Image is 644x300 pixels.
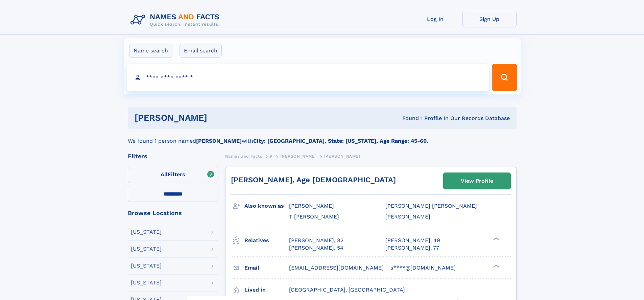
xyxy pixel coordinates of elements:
[128,129,517,145] div: We found 1 person named with .
[131,229,162,235] div: [US_STATE]
[253,138,427,144] b: City: [GEOGRAPHIC_DATA], State: [US_STATE], Age Range: 45-60
[270,152,273,160] a: P
[270,154,273,159] span: P
[128,11,225,29] img: Logo Names and Facts
[128,210,218,216] div: Browse Locations
[225,152,262,160] a: Names and Facts
[385,203,477,209] span: [PERSON_NAME] [PERSON_NAME]
[128,167,218,183] label: Filters
[289,286,405,293] span: [GEOGRAPHIC_DATA], [GEOGRAPHIC_DATA]
[462,11,517,27] a: Sign Up
[131,246,162,252] div: [US_STATE]
[289,237,343,244] a: [PERSON_NAME], 82
[244,262,289,274] h3: Email
[492,236,500,241] div: ❯
[492,264,500,268] div: ❯
[385,244,439,252] a: [PERSON_NAME], 77
[444,173,510,189] a: View Profile
[385,213,430,220] span: [PERSON_NAME]
[128,153,218,159] div: Filters
[324,154,360,159] span: [PERSON_NAME]
[131,263,162,269] div: [US_STATE]
[461,173,493,189] div: View Profile
[231,176,396,184] a: [PERSON_NAME], Age [DEMOGRAPHIC_DATA]
[289,213,339,220] span: T [PERSON_NAME]
[129,44,172,58] label: Name search
[161,171,168,178] span: All
[289,203,334,209] span: [PERSON_NAME]
[244,284,289,296] h3: Lived in
[131,280,162,285] div: [US_STATE]
[196,138,242,144] b: [PERSON_NAME]
[305,115,510,122] div: Found 1 Profile In Our Records Database
[135,114,305,122] h1: [PERSON_NAME]
[280,152,316,160] a: [PERSON_NAME]
[289,264,384,271] span: [EMAIL_ADDRESS][DOMAIN_NAME]
[280,154,316,159] span: [PERSON_NAME]
[244,235,289,246] h3: Relatives
[127,64,489,91] input: search input
[289,244,343,252] a: [PERSON_NAME], 54
[180,44,222,58] label: Email search
[492,64,517,91] button: Search Button
[244,200,289,212] h3: Also known as
[385,237,440,244] a: [PERSON_NAME], 49
[408,11,462,27] a: Log In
